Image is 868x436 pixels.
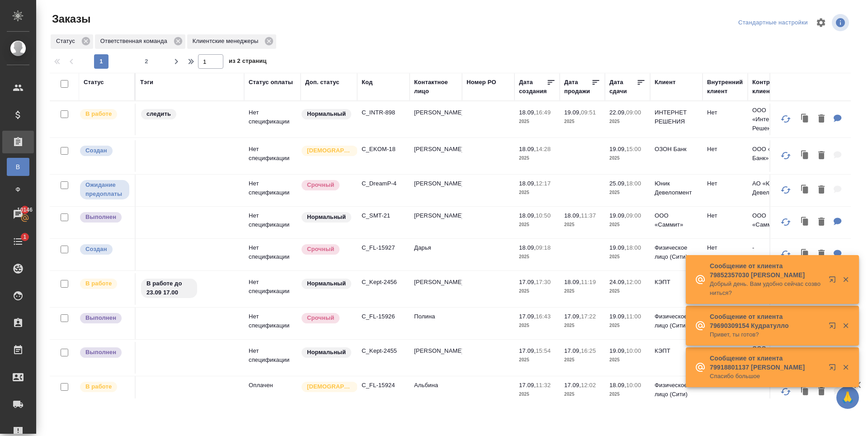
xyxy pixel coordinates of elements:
p: Добрый день. Вам удобно сейчас созвониться? [710,280,823,298]
button: 2 [139,54,154,69]
p: 17.09, [519,313,536,320]
p: Физическое лицо (Сити) [655,381,698,399]
td: Дарья [410,239,462,270]
button: Закрыть [836,322,855,330]
p: C_INTR-898 [362,108,405,117]
p: 19.09, [609,146,626,152]
p: 12:00 [626,279,641,285]
div: Дата продажи [564,78,591,96]
td: [PERSON_NAME] [410,175,462,206]
span: Заказы [50,12,90,26]
p: 17.09, [519,382,536,389]
p: 2025 [609,321,646,330]
p: Сообщение от клиента 79852357030 [PERSON_NAME] [710,261,823,280]
p: ООО «Саммит» [655,211,698,229]
div: Контрагент клиента [752,78,796,96]
div: В работе до 23.09 17.00 [140,278,240,299]
p: КЭПТ [655,278,698,287]
p: 15:00 [626,146,641,152]
p: 19.09, [609,212,626,219]
p: 17:30 [536,279,551,285]
p: 10:50 [536,212,551,219]
button: Обновить [775,145,797,166]
p: 2025 [609,188,646,197]
p: В работе [85,109,112,118]
p: В работе [85,382,112,391]
div: Статус [51,34,93,49]
p: 22.09, [609,109,626,116]
p: 19.09, [609,244,626,251]
div: Статус по умолчанию для стандартных заказов [301,278,353,290]
td: Нет спецификации [244,140,301,172]
p: 2025 [609,287,646,296]
div: Доп. статус [305,78,340,87]
p: 09:51 [581,109,596,116]
p: Нормальный [307,109,346,118]
p: C_DreamP-4 [362,179,405,188]
p: 17.09, [564,382,581,389]
p: 16:49 [536,109,551,116]
div: Выставляет ПМ после сдачи и проведения начислений. Последний этап для ПМа [79,312,130,324]
p: Нормальный [307,279,346,288]
span: 10146 [12,205,38,214]
td: Полина [410,308,462,339]
p: Нормальный [307,213,346,222]
button: Клонировать [797,110,814,128]
button: Удалить [814,181,829,199]
button: Открыть в новой вкладке [823,317,845,338]
p: 11:32 [536,382,551,389]
p: 09:00 [626,109,641,116]
span: 2 [139,57,154,66]
p: Срочный [307,245,334,254]
div: Выставляет ПМ после сдачи и проведения начислений. Последний этап для ПМа [79,211,130,223]
p: C_EKOM-18 [362,145,405,154]
button: Удалить [814,110,829,128]
p: 18.09, [519,146,536,152]
button: Клонировать [797,245,814,264]
button: Открыть в новой вкладке [823,270,845,292]
p: Юник Девелопмент [655,179,698,197]
p: 19.09, [609,347,626,354]
td: Нет спецификации [244,207,301,238]
p: 2025 [519,355,555,365]
p: Сообщение от клиента 79690309154 Кудратулло [710,312,823,330]
div: Контактное лицо [414,78,458,96]
p: 2025 [519,390,555,399]
td: Альбина [410,376,462,408]
p: C_FL-15927 [362,243,405,252]
a: В [7,158,29,176]
p: 2025 [609,117,646,126]
td: [PERSON_NAME] [410,342,462,374]
p: 2025 [564,117,600,126]
p: Нормальный [307,348,346,357]
td: Нет спецификации [244,342,301,374]
td: [PERSON_NAME] [410,140,462,172]
div: Клиентские менеджеры [187,34,277,49]
button: Удалить [814,147,829,165]
p: 09:18 [536,244,551,251]
a: 1 [2,230,34,253]
p: 17:22 [581,313,596,320]
td: [PERSON_NAME] [410,104,462,135]
div: Дата создания [519,78,547,96]
p: 2025 [609,220,646,229]
td: Оплачен [244,376,301,408]
div: Ответственная команда [95,34,185,49]
p: 2025 [564,287,600,296]
p: 2025 [609,355,646,365]
p: Создан [85,146,107,155]
p: Физическое лицо (Сити) [655,243,698,261]
p: 10:00 [626,382,641,389]
p: 18.09, [564,279,581,285]
p: 2025 [519,252,555,261]
p: 17.09, [519,279,536,285]
span: В [11,162,25,171]
div: split button [736,16,810,30]
p: Физическое лицо (Сити) [655,312,698,330]
p: Нет [707,145,743,154]
p: ООО «ОЗОН Банк» [752,145,796,163]
p: 2025 [519,220,555,229]
p: ОЗОН Банк [655,145,698,154]
button: Закрыть [836,363,855,371]
p: Сообщение от клиента 79918801137 [PERSON_NAME] [710,354,823,372]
